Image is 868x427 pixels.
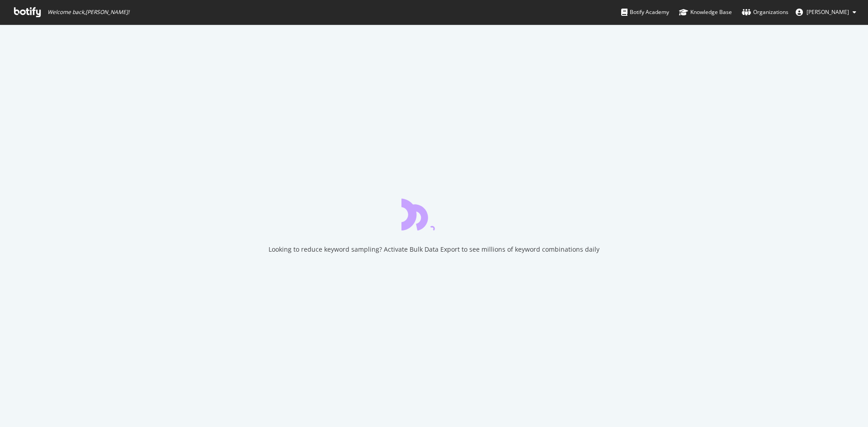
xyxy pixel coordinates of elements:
[401,198,467,230] div: animation
[807,8,849,16] span: Benoit Legeret
[621,8,669,17] div: Botify Academy
[47,9,129,16] span: Welcome back, [PERSON_NAME] !
[788,5,863,19] button: [PERSON_NAME]
[269,245,599,254] div: Looking to reduce keyword sampling? Activate Bulk Data Export to see millions of keyword combinat...
[679,8,732,17] div: Knowledge Base
[742,8,788,17] div: Organizations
